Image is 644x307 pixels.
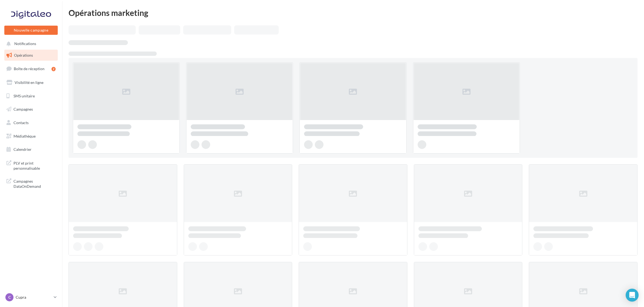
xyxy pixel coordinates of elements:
[52,67,56,71] div: 2
[3,117,59,128] a: Contacts
[3,144,59,155] a: Calendrier
[69,9,638,17] div: Opérations marketing
[13,178,56,189] span: Campagnes DataOnDemand
[13,107,33,111] span: Campagnes
[3,50,59,61] a: Opérations
[13,93,35,98] span: SMS unitaire
[3,131,59,142] a: Médiathèque
[14,42,36,46] span: Notifications
[3,90,59,102] a: SMS unitaire
[3,175,59,191] a: Campagnes DataOnDemand
[3,157,59,173] a: PLV et print personnalisable
[3,104,59,115] a: Campagnes
[626,289,639,302] div: Open Intercom Messenger
[13,120,29,125] span: Contacts
[14,53,33,57] span: Opérations
[13,159,56,171] span: PLV et print personnalisable
[13,147,32,152] span: Calendrier
[14,66,45,71] span: Boîte de réception
[16,295,52,300] p: Cupra
[8,295,11,300] span: C
[15,80,43,85] span: Visibilité en ligne
[3,77,59,88] a: Visibilité en ligne
[4,26,58,35] button: Nouvelle campagne
[3,63,59,74] a: Boîte de réception2
[13,134,36,138] span: Médiathèque
[4,292,58,302] a: C Cupra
